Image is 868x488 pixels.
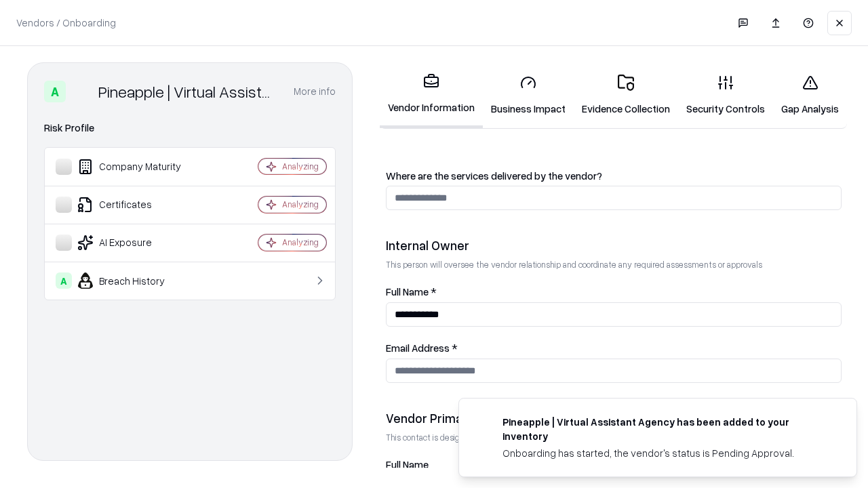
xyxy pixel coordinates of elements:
[475,415,492,431] img: trypineapple.com
[574,64,678,127] a: Evidence Collection
[56,272,218,289] div: Breach History
[16,16,116,30] p: Vendors / Onboarding
[386,237,842,253] div: Internal Owner
[56,235,218,251] div: AI Exposure
[483,64,574,127] a: Business Impact
[380,62,483,128] a: Vendor Information
[294,79,336,104] button: More info
[773,64,847,127] a: Gap Analysis
[282,199,319,210] div: Analyzing
[282,161,319,172] div: Analyzing
[56,197,218,213] div: Certificates
[98,81,277,102] div: Pineapple | Virtual Assistant Agency
[386,287,842,297] label: Full Name *
[282,237,319,248] div: Analyzing
[502,446,824,460] div: Onboarding has started, the vendor's status is Pending Approval.
[56,159,218,175] div: Company Maturity
[386,343,842,353] label: Email Address *
[71,81,93,102] img: Pineapple | Virtual Assistant Agency
[386,432,842,443] p: This contact is designated to receive the assessment request from Shift
[56,272,72,289] div: A
[44,81,66,102] div: A
[386,410,842,426] div: Vendor Primary Contact
[386,460,842,470] label: Full Name
[386,171,842,181] label: Where are the services delivered by the vendor?
[678,64,773,127] a: Security Controls
[386,259,842,270] p: This person will oversee the vendor relationship and coordinate any required assessments or appro...
[44,120,336,136] div: Risk Profile
[502,415,824,443] div: Pineapple | Virtual Assistant Agency has been added to your inventory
